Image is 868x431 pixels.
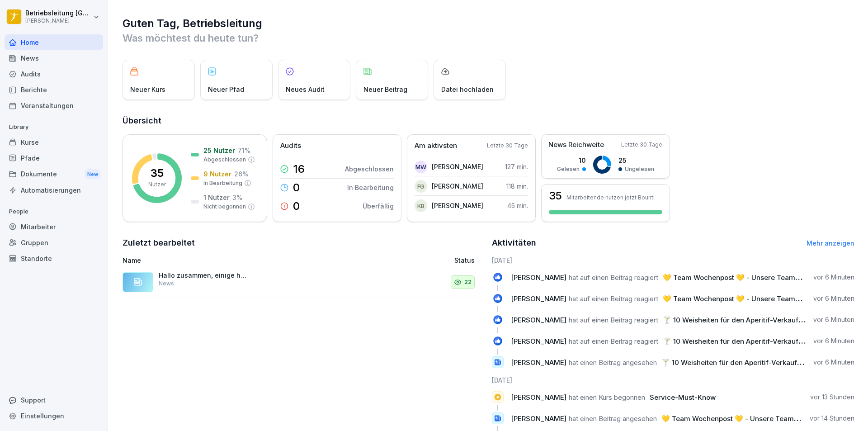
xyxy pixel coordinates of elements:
p: 25 [618,156,654,165]
p: 26 % [234,169,248,179]
h2: Übersicht [123,114,854,127]
span: Service-Must-Know [650,393,716,402]
span: [PERSON_NAME] [511,294,566,303]
p: 0 [293,182,300,193]
p: Library [5,120,103,134]
p: Mitarbeitende nutzen jetzt Bounti [566,194,655,201]
p: 9 Nutzer [203,169,231,179]
p: Betriebsleitung [GEOGRAPHIC_DATA] [25,9,91,17]
a: News [5,50,103,66]
p: Gelesen [557,165,580,173]
a: Kurse [5,134,103,150]
p: Neuer Beitrag [363,85,407,94]
span: [PERSON_NAME] [511,358,566,367]
h2: Aktivitäten [492,237,536,249]
h1: Guten Tag, Betriebsleitung [123,16,854,31]
p: 25 Nutzer [203,146,235,155]
a: Home [5,34,103,50]
p: News Reichweite [548,140,604,150]
div: Veranstaltungen [5,98,103,114]
a: Audits [5,66,103,82]
a: DokumenteNew [5,166,103,183]
p: 16 [293,164,305,175]
div: FG [415,180,427,193]
p: In Bearbeitung [203,179,242,187]
p: vor 13 Stunden [810,393,854,402]
span: [PERSON_NAME] [511,337,566,346]
span: hat auf einen Beitrag reagiert [569,294,658,303]
h6: [DATE] [492,375,855,385]
p: vor 6 Minuten [813,273,854,282]
p: Überfällig [363,201,394,211]
p: 45 min. [507,201,528,210]
span: hat auf einen Beitrag reagiert [569,316,658,324]
div: New [85,169,100,180]
p: 1 Nutzer [203,193,230,202]
span: [PERSON_NAME] [511,273,566,282]
p: 118 min. [506,181,528,191]
p: Neuer Kurs [130,85,165,94]
span: hat einen Kurs begonnen [569,393,645,402]
span: [PERSON_NAME] [511,414,566,423]
p: [PERSON_NAME] [432,181,483,191]
p: Hallo zusammen, einige haben leider noch nicht alle Kurse abgeschlossen. Bitte holt dies bis zum ... [159,271,249,279]
span: hat einen Beitrag angesehen [569,358,657,367]
a: Hallo zusammen, einige haben leider noch nicht alle Kurse abgeschlossen. Bitte holt dies bis zum ... [123,268,486,297]
p: Letzte 30 Tage [621,141,662,149]
p: Neues Audit [286,85,325,94]
p: Neuer Pfad [208,85,244,94]
a: Mitarbeiter [5,219,103,235]
p: Ungelesen [625,165,654,173]
p: 3 % [232,193,242,202]
p: 127 min. [505,162,528,171]
p: vor 6 Minuten [813,294,854,303]
p: vor 14 Stunden [810,414,854,423]
p: [PERSON_NAME] [432,201,483,210]
p: Letzte 30 Tage [487,142,528,150]
p: News [159,279,174,288]
span: hat auf einen Beitrag reagiert [569,273,658,282]
p: In Bearbeitung [347,183,394,192]
p: Was möchtest du heute tun? [123,31,854,45]
p: 35 [151,168,164,179]
span: [PERSON_NAME] [511,316,566,324]
p: vor 6 Minuten [813,358,854,367]
p: 22 [464,278,472,287]
p: People [5,204,103,219]
div: KB [415,199,427,212]
h2: Zuletzt bearbeitet [123,237,486,249]
span: hat auf einen Beitrag reagiert [569,337,658,346]
p: vor 6 Minuten [813,336,854,346]
p: Abgeschlossen [345,164,394,174]
span: [PERSON_NAME] [511,393,566,402]
p: [PERSON_NAME] [432,162,483,171]
a: Einstellungen [5,408,103,424]
p: Abgeschlossen [203,156,246,164]
a: Automatisierungen [5,182,103,198]
span: hat einen Beitrag angesehen [569,414,657,423]
h6: [DATE] [492,256,855,265]
div: Support [5,392,103,408]
p: 71 % [238,146,250,155]
p: Status [454,256,475,265]
div: Dokumente [5,166,103,183]
p: 0 [293,201,300,212]
p: Datei hochladen [441,85,494,94]
p: Nicht begonnen [203,203,246,211]
a: Standorte [5,251,103,266]
h3: 35 [549,190,562,201]
a: Berichte [5,82,103,98]
a: Pfade [5,150,103,166]
a: Gruppen [5,235,103,251]
p: [PERSON_NAME] [25,18,91,24]
div: MW [415,161,427,173]
p: vor 6 Minuten [813,315,854,324]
